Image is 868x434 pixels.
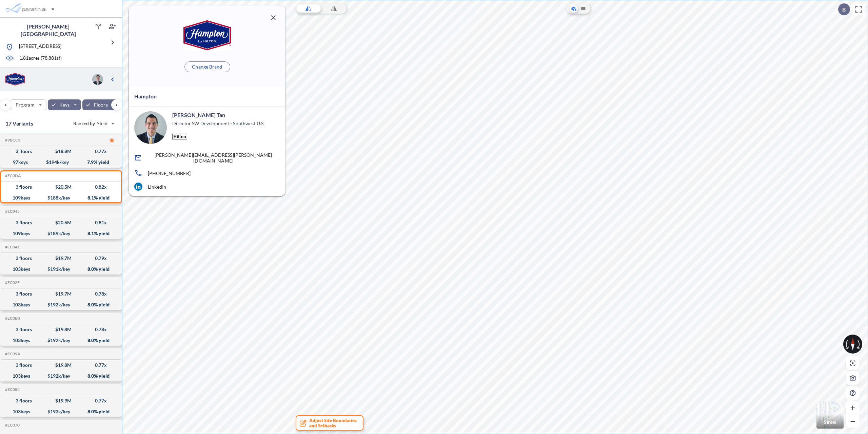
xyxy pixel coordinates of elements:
p: Floors [94,101,108,108]
button: Adjust Site Boundariesand Setbacks [296,415,363,431]
p: [STREET_ADDRESS] [19,43,61,51]
p: Change Brand [192,63,222,70]
button: Ranked by Yield [68,118,119,129]
h5: #EC045 [4,209,20,214]
button: Aerial View [570,4,578,13]
p: LinkedIn [148,184,166,190]
h5: #EC0B0 [4,316,20,321]
span: Adjust Site Boundaries and Setbacks [309,418,357,428]
a: LinkedIn [134,183,280,191]
img: user logo [134,111,167,144]
a: [PHONE_NUMBER] [134,169,280,177]
button: Switcher ImageStreet [816,401,844,429]
button: Site Plan [579,4,587,13]
button: Keys [48,99,81,110]
h5: #9BCC3 [4,138,20,143]
p: 17 Variants [5,119,33,128]
p: [PHONE_NUMBER] [148,170,191,176]
button: Floors [82,99,119,110]
img: user logo [92,74,103,85]
button: Program [10,99,46,110]
p: [PERSON_NAME][GEOGRAPHIC_DATA] [5,23,91,38]
p: B [842,6,846,13]
h5: #EC041 [4,245,20,249]
p: [PERSON_NAME][EMAIL_ADDRESS][PERSON_NAME][DOMAIN_NAME] [146,152,280,164]
p: Street [824,419,836,425]
h5: #EC070 [4,423,20,428]
h5: #EC02F [4,280,20,285]
a: [PERSON_NAME][EMAIL_ADDRESS][PERSON_NAME][DOMAIN_NAME] [134,152,280,164]
h5: #EC0DA [4,173,21,178]
h5: #EC084 [4,387,20,392]
img: BrandImage [183,20,231,51]
p: Keys [59,101,70,108]
button: Change Brand [184,61,230,72]
p: 1.81 acres ( 78,881 sf) [19,55,62,62]
span: Yield [97,120,108,127]
img: Logo [172,132,187,141]
p: Hampton [134,92,157,100]
p: Director SW Development - Southwest U.S. [172,120,264,127]
p: [PERSON_NAME] Tan [172,111,225,119]
img: BrandImage [5,73,25,86]
img: Switcher Image [816,401,844,429]
p: Program [16,101,35,108]
h5: #EC09A [4,352,20,356]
